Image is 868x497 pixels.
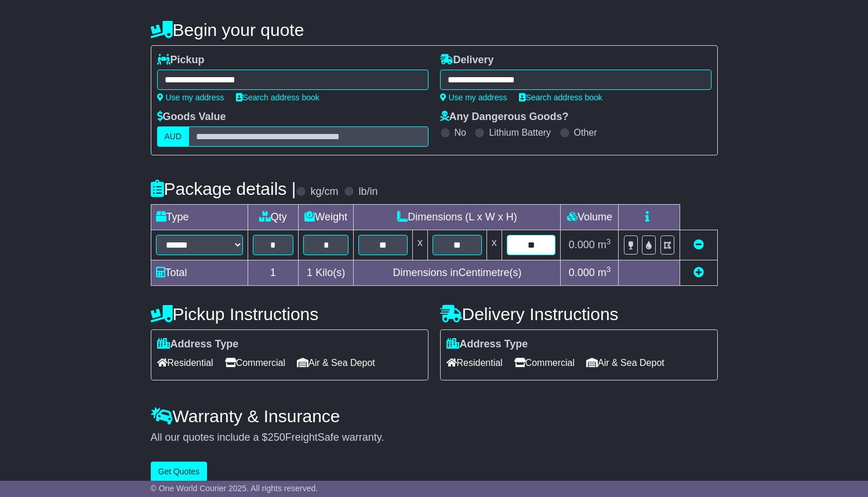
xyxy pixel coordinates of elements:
td: Volume [561,205,619,230]
div: All our quotes include a $ FreightSafe warranty. [151,431,718,444]
a: Use my address [157,93,224,102]
span: 0.000 [569,267,595,278]
a: Add new item [693,267,704,278]
span: m [598,239,611,251]
td: x [413,230,428,260]
a: Remove this item [693,239,704,251]
label: Goods Value [157,111,226,124]
span: Air & Sea Depot [586,354,664,372]
span: Commercial [225,354,285,372]
h4: Begin your quote [151,20,718,39]
sup: 3 [606,265,611,274]
label: Any Dangerous Goods? [440,111,569,124]
td: Dimensions (L x W x H) [354,205,561,230]
span: Commercial [514,354,575,372]
button: Get Quotes [151,462,208,482]
td: Weight [298,205,354,230]
span: 1 [307,267,313,278]
label: No [455,127,466,138]
td: Total [151,260,248,286]
td: Type [151,205,248,230]
label: Delivery [440,54,494,67]
label: kg/cm [310,186,338,198]
label: Other [574,127,597,138]
td: x [486,230,502,260]
span: Residential [446,354,503,372]
label: Address Type [157,338,239,351]
label: Pickup [157,54,205,67]
h4: Package details | [151,179,296,198]
span: 0.000 [569,239,595,251]
td: Kilo(s) [298,260,354,286]
span: Air & Sea Depot [297,354,375,372]
label: Address Type [446,338,528,351]
h4: Delivery Instructions [440,304,718,324]
span: © One World Courier 2025. All rights reserved. [151,484,318,493]
span: Residential [157,354,213,372]
td: Dimensions in Centimetre(s) [354,260,561,286]
h4: Pickup Instructions [151,304,428,324]
h4: Warranty & Insurance [151,407,718,426]
td: Qty [248,205,298,230]
td: 1 [248,260,298,286]
span: 250 [268,431,285,443]
a: Search address book [236,93,319,102]
label: Lithium Battery [489,127,551,138]
a: Search address book [519,93,602,102]
label: lb/in [358,186,377,198]
label: AUD [157,126,190,147]
span: m [598,267,611,278]
sup: 3 [606,237,611,246]
a: Use my address [440,93,507,102]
